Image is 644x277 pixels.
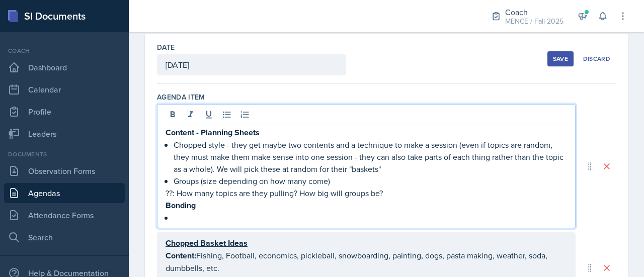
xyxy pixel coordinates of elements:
div: Coach [505,6,563,18]
button: Discard [578,51,616,66]
label: Date [157,42,175,52]
a: Attendance Forms [4,205,125,225]
p: ??: How many topics are they pulling? How big will groups be? [166,187,567,199]
div: Documents [4,150,125,159]
div: MENCE / Fall 2025 [505,16,563,27]
a: Agendas [4,183,125,203]
p: Groups (size depending on how many come) [174,175,567,187]
label: Agenda Item [157,92,205,102]
div: Coach [4,46,125,55]
u: Chopped Basket Ideas [166,237,248,249]
p: Chopped style - they get maybe two contents and a technique to make a session (even if topics are... [174,139,567,175]
a: Dashboard [4,57,125,77]
button: Save [547,51,574,66]
strong: Content - Planning Sheets [166,127,260,138]
div: Discard [583,55,610,63]
a: Observation Forms [4,161,125,181]
a: Calendar [4,79,125,100]
a: Profile [4,102,125,122]
a: Search [4,227,125,247]
strong: Content: [166,250,196,261]
a: Leaders [4,124,125,144]
div: Save [553,55,568,63]
p: Fishing, Football, economics, pickleball, snowboarding, painting, dogs, pasta making, weather, so... [166,249,567,274]
strong: Bonding [166,200,196,211]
